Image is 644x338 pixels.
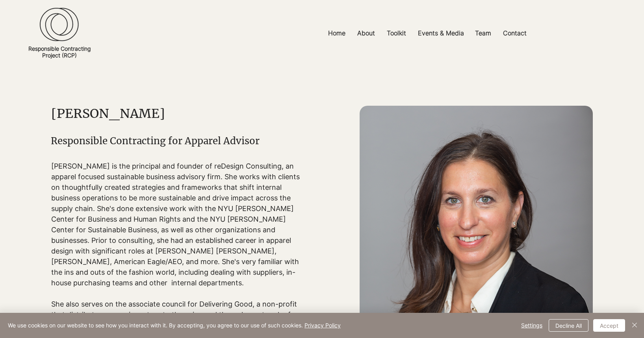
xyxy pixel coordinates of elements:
p: She also serves on the associate council for Delivering Good, a non-profit that distributes exces... [51,299,301,331]
a: Responsible ContractingProject (RCP) [28,45,91,59]
a: Team [469,24,497,42]
h1: [PERSON_NAME] [51,106,301,121]
a: Privacy Policy [304,322,341,329]
p: Events & Media [414,24,468,42]
p: About [353,24,379,42]
p: Toolkit [383,24,410,42]
a: Contact [497,24,533,42]
a: Home [322,24,351,42]
button: Accept [593,319,625,332]
span: We use cookies on our website to see how you interact with it. By accepting, you agree to our use... [8,322,341,329]
img: Close [630,320,639,330]
span: Settings [521,320,542,331]
p: Team [471,24,495,42]
a: About [351,24,381,42]
nav: Site [227,24,627,42]
p: Contact [499,24,531,42]
a: Events & Media [412,24,469,42]
a: Toolkit [381,24,412,42]
button: Close [630,319,639,332]
p: [PERSON_NAME] is the principal and founder of reDesign Consulting, an apparel focused sustainable... [51,161,301,288]
h1: Responsible Contracting for Apparel Advisor [51,135,300,147]
button: Decline All [549,319,588,332]
p: Home [324,24,349,42]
